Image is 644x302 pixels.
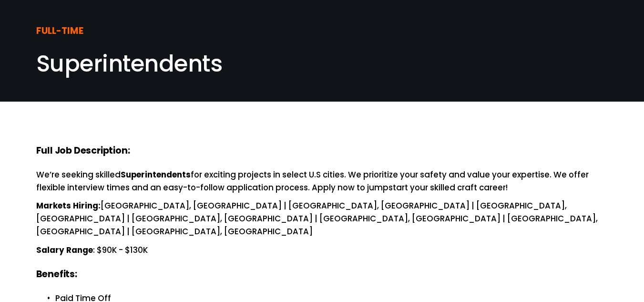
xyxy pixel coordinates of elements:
span: Superintendents [36,48,223,80]
strong: Markets Hiring: [36,200,101,211]
strong: Full Job Description: [36,144,130,157]
strong: FULL-TIME [36,24,83,37]
strong: Salary Range [36,244,93,256]
p: We’re seeking skilled for exciting projects in select U.S cities. We prioritize your safety and v... [36,168,608,194]
strong: Benefits: [36,268,77,281]
p: : $90K - $130K [36,244,608,257]
strong: Superintendents [121,169,191,180]
p: [GEOGRAPHIC_DATA], [GEOGRAPHIC_DATA] | [GEOGRAPHIC_DATA], [GEOGRAPHIC_DATA] | [GEOGRAPHIC_DATA], ... [36,199,608,238]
